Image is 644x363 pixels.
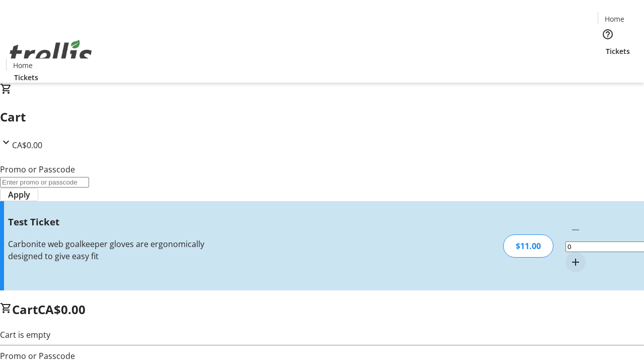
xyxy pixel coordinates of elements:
[598,56,618,77] button: Cart
[12,140,42,151] span: CA$0.00
[14,72,38,83] span: Tickets
[598,24,618,44] button: Help
[566,252,586,272] button: Increment by one
[6,72,46,83] a: Tickets
[8,215,228,229] h3: Test Ticket
[503,234,553,258] div: $11.00
[598,14,630,24] a: Home
[598,46,638,56] a: Tickets
[8,189,30,201] span: Apply
[8,238,228,262] div: Carbonite web goalkeeper gloves are ergonomically designed to give easy fit
[6,29,96,79] img: Orient E2E Organization Yz5iQONa3s's Logo
[7,60,39,71] a: Home
[13,60,33,71] span: Home
[606,46,630,56] span: Tickets
[605,14,624,24] span: Home
[38,301,86,318] span: CA$0.00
